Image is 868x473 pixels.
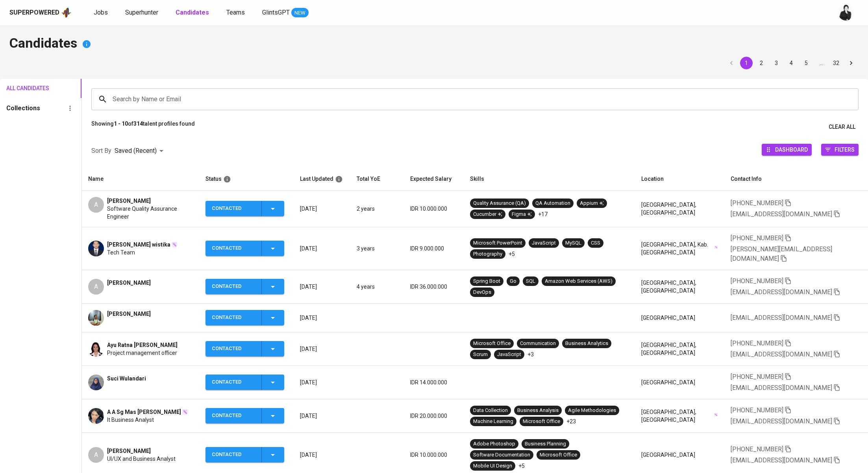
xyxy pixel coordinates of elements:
[262,9,290,16] span: GlintsGPT
[641,241,718,256] div: [GEOGRAPHIC_DATA], Kab. [GEOGRAPHIC_DATA]
[171,241,178,248] img: magic_wand.svg
[523,418,560,425] div: Microsoft Office
[473,200,526,207] div: Quality Assurance (QA)
[88,241,104,256] img: 3eed44ec19ec7ec3fa4a317057af03b0.jpg
[464,168,635,191] th: Skills
[532,239,556,247] div: JavaScript
[509,250,515,258] p: +5
[114,121,128,127] b: 1 - 10
[740,57,753,69] button: page 1
[635,168,724,191] th: Location
[82,168,199,191] th: Name
[731,417,832,425] span: [EMAIL_ADDRESS][DOMAIN_NAME]
[591,239,600,247] div: CSS
[262,8,309,18] a: GlintsGPT NEW
[821,144,859,156] button: Filters
[107,205,192,221] span: Software Quality Assurance Engineer
[212,279,255,294] div: Contacted
[714,245,718,249] img: magic_wand.svg
[88,279,104,295] div: A
[294,168,350,191] th: Last Updated
[731,277,783,285] span: [PHONE_NUMBER]
[731,456,832,464] span: [EMAIL_ADDRESS][DOMAIN_NAME]
[473,451,530,459] div: Software Documentation
[107,455,176,463] span: UI/UX and Business Analyst
[731,406,783,414] span: [PHONE_NUMBER]
[510,278,516,285] div: Go
[473,418,513,425] div: Machine Learning
[517,407,559,414] div: Business Analysis
[473,250,502,258] div: Photography
[404,168,464,191] th: Expected Salary
[205,279,284,294] button: Contacted
[410,245,457,252] p: IDR 9.000.000
[518,462,525,470] p: +5
[300,345,344,353] p: [DATE]
[731,445,783,453] span: [PHONE_NUMBER]
[107,341,178,349] span: Ayu Ratna [PERSON_NAME]
[838,5,854,20] img: medwi@glints.com
[6,83,41,93] span: All Candidates
[473,340,511,347] div: Microsoft Office
[770,57,783,69] button: Go to page 3
[731,245,832,262] span: [PERSON_NAME][EMAIL_ADDRESS][DOMAIN_NAME]
[815,59,827,67] div: …
[94,8,109,18] a: Jobs
[226,8,246,18] a: Teams
[88,197,104,213] div: A
[520,340,556,347] div: Communication
[133,121,143,127] b: 314
[731,234,783,242] span: [PHONE_NUMBER]
[300,205,344,213] p: [DATE]
[731,351,832,358] span: [EMAIL_ADDRESS][DOMAIN_NAME]
[107,249,135,256] span: Tech Team
[565,340,608,347] div: Business Analytics
[357,283,398,291] p: 4 years
[88,375,104,390] img: 51e8663b7045c14807e108c1f4e81431.jpg
[473,462,512,470] div: Mobile UI Design
[212,310,255,325] div: Contacted
[212,201,255,216] div: Contacted
[825,120,859,134] button: Clear All
[205,447,284,462] button: Contacted
[785,57,798,69] button: Go to page 4
[525,440,566,448] div: Business Planning
[410,412,457,420] p: IDR 20.000.000
[212,447,255,462] div: Contacted
[182,409,188,415] img: magic_wand.svg
[512,211,532,218] div: Figma
[755,57,768,69] button: Go to page 2
[731,373,783,380] span: [PHONE_NUMBER]
[641,314,718,322] div: [GEOGRAPHIC_DATA]
[535,200,570,207] div: QA Automation
[125,8,160,18] a: Superhunter
[641,378,718,386] div: [GEOGRAPHIC_DATA]
[176,8,211,18] a: Candidates
[107,197,151,205] span: [PERSON_NAME]
[641,201,718,217] div: [GEOGRAPHIC_DATA], [GEOGRAPHIC_DATA]
[724,57,859,69] nav: pagination navigation
[300,451,344,459] p: [DATE]
[497,351,521,358] div: JavaScript
[775,144,808,155] span: Dashboard
[199,168,294,191] th: Status
[107,279,151,287] span: [PERSON_NAME]
[291,9,309,17] span: NEW
[357,205,398,213] p: 2 years
[731,339,783,347] span: [PHONE_NUMBER]
[107,408,181,416] span: A A Sg Mas [PERSON_NAME]
[107,375,146,382] span: Suci Wulandari
[568,407,616,414] div: Agile Methodologies
[473,440,515,448] div: Adobe Photoshop
[538,210,548,218] p: +17
[641,341,718,357] div: [GEOGRAPHIC_DATA], [GEOGRAPHIC_DATA]
[107,349,177,357] span: Project management officer
[731,288,832,296] span: [EMAIL_ADDRESS][DOMAIN_NAME]
[410,205,457,213] p: IDR 10.000.000
[107,447,151,455] span: [PERSON_NAME]
[88,310,104,326] img: 2be6950b9c14ea25cd9613614681925d.jpg
[724,168,868,191] th: Contact Info
[9,7,72,19] a: Superpoweredapp logo
[410,451,457,459] p: IDR 10.000.000
[641,451,718,459] div: [GEOGRAPHIC_DATA]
